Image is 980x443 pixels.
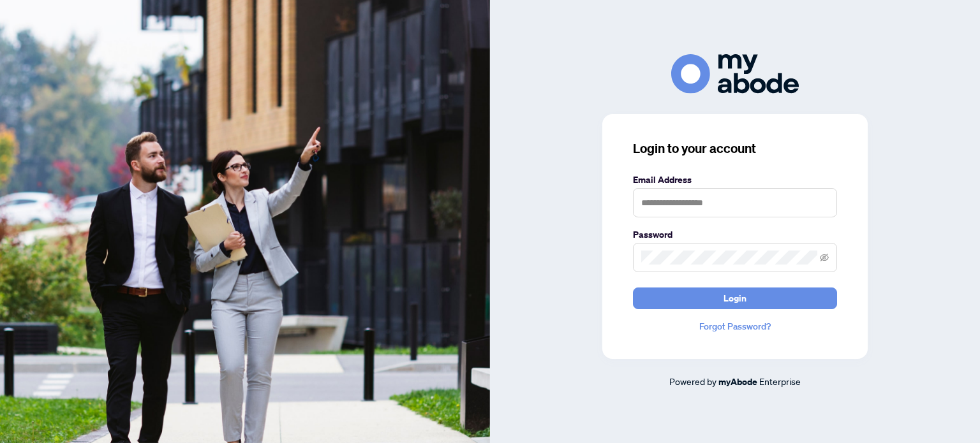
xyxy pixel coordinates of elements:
[724,288,746,309] span: Login
[820,253,829,262] span: eye-invisible
[633,173,837,187] label: Email Address
[633,319,837,333] a: Forgot Password?
[633,287,837,309] button: Login
[759,375,801,387] span: Enterprise
[669,375,716,387] span: Powered by
[633,228,837,242] label: Password
[718,375,757,389] a: myAbode
[633,140,837,157] h3: Login to your account
[671,54,799,93] img: ma-logo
